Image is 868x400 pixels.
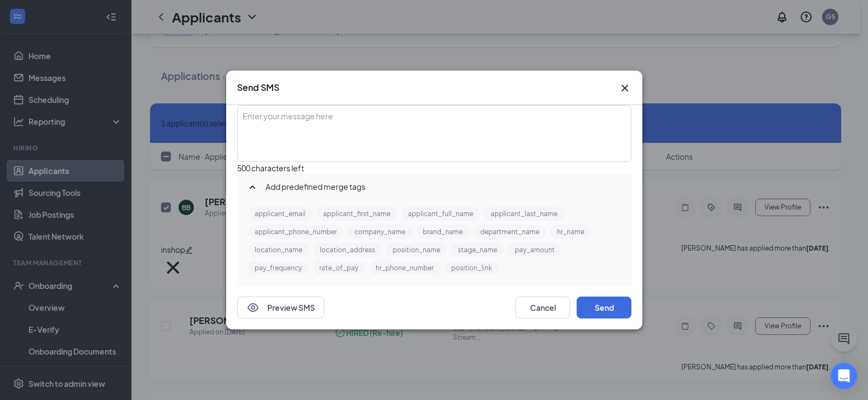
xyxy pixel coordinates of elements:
div: Open Intercom Messenger [831,363,857,389]
div: Enter your message here [238,106,630,161]
button: stage_name [451,243,504,257]
button: EyePreview SMS [237,297,324,318]
button: hr_name [550,225,591,239]
button: position_link [445,261,499,275]
button: hr_phone_number [369,261,440,275]
button: Cancel [515,297,570,318]
div: 500 characters left [237,162,631,174]
button: applicant_first_name [317,207,397,221]
button: rate_of_pay [313,261,365,275]
button: Close [618,82,631,95]
button: applicant_full_name [401,207,480,221]
h3: Send SMS [237,82,279,94]
svg: SmallChevronUp [246,181,259,194]
svg: Cross [618,82,631,95]
button: company_name [348,225,412,239]
button: applicant_last_name [484,207,564,221]
button: department_name [474,225,546,239]
button: pay_amount [508,243,561,257]
button: applicant_phone_number [248,225,343,239]
button: pay_frequency [248,261,308,275]
button: location_address [313,243,382,257]
svg: Eye [246,301,260,314]
div: Add predefined merge tags [237,174,631,202]
button: applicant_email [248,207,312,221]
span: Add predefined merge tags [266,181,623,193]
button: location_name [248,243,309,257]
button: brand_name [416,225,469,239]
button: position_name [386,243,447,257]
button: Send [577,297,631,318]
